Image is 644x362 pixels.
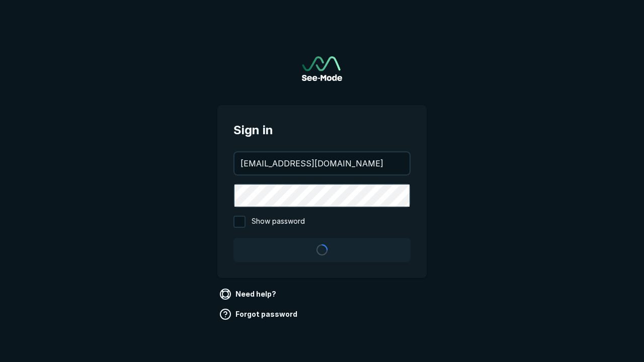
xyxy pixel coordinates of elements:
a: Go to sign in [302,56,342,81]
img: See-Mode Logo [302,56,342,81]
span: Sign in [233,121,411,139]
a: Forgot password [217,306,301,322]
a: Need help? [217,286,280,302]
span: Show password [252,216,305,228]
input: your@email.com [234,152,410,174]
